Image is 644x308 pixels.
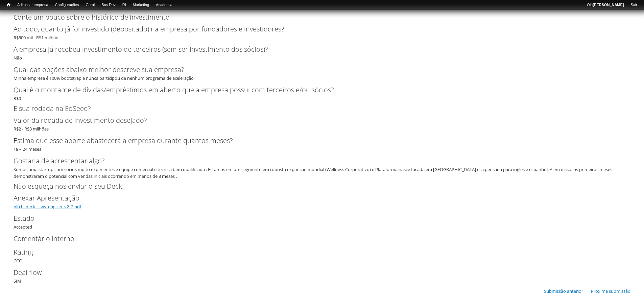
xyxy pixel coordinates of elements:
[14,213,619,223] label: Estado
[14,2,52,8] a: Adicionar empresa
[14,166,626,180] div: Somos uma startup com sócios muito experientes e equipe comercial e técnica bem qualificada . Est...
[544,288,583,294] a: Submissão anterior
[14,105,630,112] h2: E sua rodada na EqSeed?
[14,115,619,125] label: Valor da rodada de investimento desejado?
[3,2,14,8] a: Início
[583,2,627,8] a: Olá[PERSON_NAME]
[7,2,10,7] span: Início
[14,14,630,21] h2: Conte um pouco sobre o histórico de investimento
[14,247,630,264] div: CCC
[591,288,630,294] a: Próxima submissão
[593,3,624,7] strong: [PERSON_NAME]
[14,204,81,210] a: pitch_deck_-_ws_english_v2_2.pdf
[14,213,630,230] div: Accepted
[52,2,82,8] a: Configurações
[14,136,630,152] div: 18 – 24 meses
[14,267,619,278] label: Deal flow
[14,44,619,54] label: A empresa já recebeu investimento de terceiros (sem ser investimento dos sócios)?
[14,85,619,95] label: Qual é o montante de dívidas/empréstimos em aberto que a empresa possui com terceiros e/ou sócios?
[14,65,630,81] div: Minha empresa é 100% bootstrap e nunca participou de nenhum programa de aceleração
[14,193,619,203] label: Anexar Apresentação
[14,136,619,146] label: Estima que esse aporte abastecerá a empresa durante quantos meses?
[14,247,619,257] label: Rating
[14,24,630,41] div: R$500 mil - R$1 milhão
[152,2,176,8] a: Academia
[14,85,630,102] div: R$0
[14,267,630,284] div: SIM
[14,183,630,190] h2: Não esqueça nos enviar o seu Deck!
[98,2,119,8] a: Bus Dev
[129,2,152,8] a: Marketing
[14,24,619,34] label: Ao todo, quanto já foi investido (depositado) na empresa por fundadores e investidores?
[14,65,619,75] label: Qual das opções abaixo melhor descreve sua empresa?
[14,44,630,61] div: Não
[82,2,98,8] a: Geral
[14,234,619,244] label: Comentário interno
[14,156,619,166] label: Gostaria de acrescentar algo?
[119,2,129,8] a: RI
[627,2,641,8] a: Sair
[14,115,630,132] div: R$2 - R$3 milhões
